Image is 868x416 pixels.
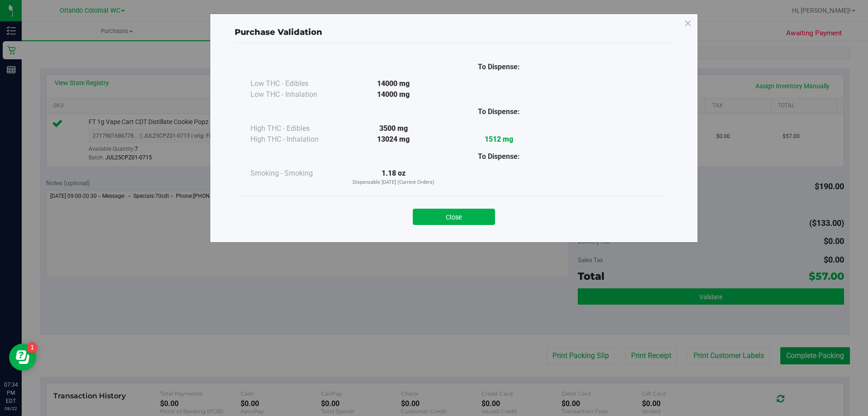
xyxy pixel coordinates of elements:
div: To Dispense: [446,106,552,117]
iframe: Resource center [9,344,36,371]
div: 3500 mg [341,123,446,134]
div: Low THC - Inhalation [250,89,341,100]
button: Close [413,209,495,225]
div: High THC - Edibles [250,123,341,134]
div: High THC - Inhalation [250,134,341,145]
strong: 1512 mg [485,135,513,143]
iframe: Resource center unread badge [27,342,38,353]
div: To Dispense: [446,151,552,162]
span: Purchase Validation [235,27,322,37]
div: Low THC - Edibles [250,78,341,89]
div: 13024 mg [341,134,446,145]
div: 14000 mg [341,89,446,100]
div: 14000 mg [341,78,446,89]
div: To Dispense: [446,62,552,72]
div: Smoking - Smoking [250,168,341,179]
div: 1.18 oz [341,168,446,186]
p: Dispensable [DATE] (Current Orders) [341,179,446,186]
